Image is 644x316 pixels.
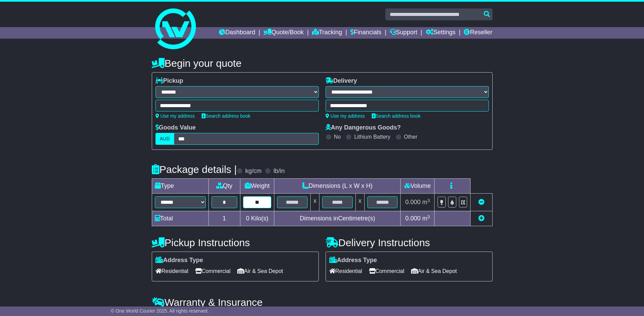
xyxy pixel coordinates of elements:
h4: Package details | [152,164,237,175]
sup: 3 [427,214,430,219]
label: Any Dangerous Goods? [326,124,401,132]
span: m [422,199,430,205]
label: Pickup [155,77,183,85]
span: 0 [246,215,249,222]
label: AUD [155,133,174,145]
a: Add new item [478,215,484,222]
label: Other [404,134,418,140]
td: Type [152,179,208,194]
span: 0.000 [405,215,421,222]
h4: Pickup Instructions [152,237,319,248]
h4: Begin your quote [152,58,493,69]
label: lb/in [273,167,284,175]
span: Air & Sea Depot [237,266,283,276]
span: Air & Sea Depot [411,266,457,276]
label: Goods Value [155,124,196,132]
label: Lithium Battery [354,134,390,140]
a: Financials [350,27,381,39]
td: Weight [240,179,274,194]
span: 0.000 [405,199,421,205]
td: Volume [401,179,435,194]
td: x [311,194,319,211]
a: Settings [426,27,456,39]
a: Dashboard [219,27,255,39]
td: x [355,194,364,211]
span: m [422,215,430,222]
td: Dimensions in Centimetre(s) [274,211,401,226]
a: Search address book [372,113,421,119]
label: No [334,134,341,140]
td: Dimensions (L x W x H) [274,179,401,194]
sup: 3 [427,198,430,203]
span: Commercial [369,266,404,276]
h4: Warranty & Insurance [152,297,493,308]
h4: Delivery Instructions [326,237,493,248]
label: Delivery [326,77,357,85]
a: Reseller [464,27,492,39]
td: Kilo(s) [240,211,274,226]
span: Residential [329,266,362,276]
td: 1 [208,211,240,226]
a: Tracking [312,27,342,39]
span: © One World Courier 2025. All rights reserved. [111,308,209,314]
label: Address Type [329,257,377,264]
a: Search address book [202,113,251,119]
a: Support [390,27,417,39]
label: Address Type [155,257,203,264]
td: Total [152,211,208,226]
span: Residential [155,266,188,276]
span: Commercial [195,266,231,276]
a: Use my address [326,113,365,119]
a: Remove this item [478,199,484,205]
td: Qty [208,179,240,194]
a: Quote/Book [263,27,303,39]
a: Use my address [155,113,195,119]
label: kg/cm [245,167,261,175]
